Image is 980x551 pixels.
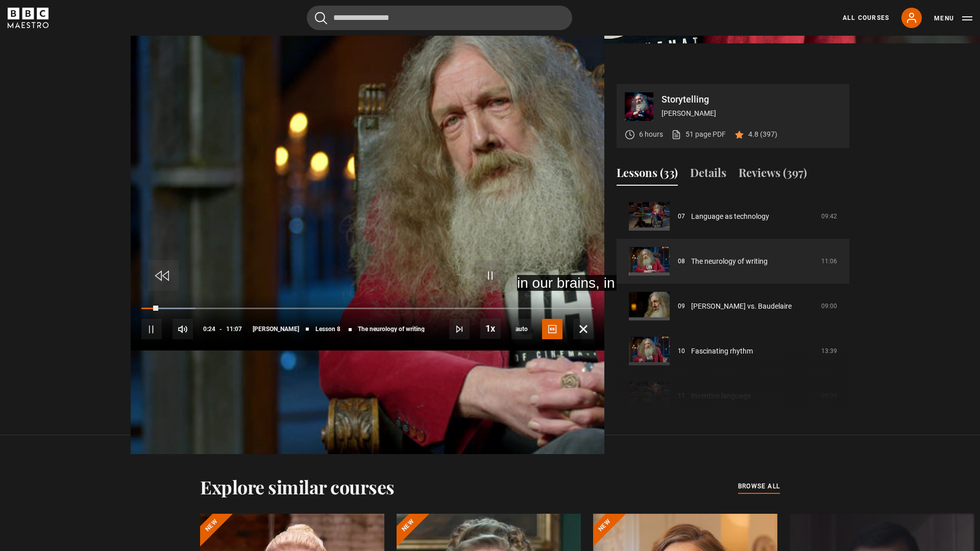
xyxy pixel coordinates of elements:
[691,301,792,312] a: [PERSON_NAME] vs. Baudelaire
[542,319,562,339] button: Captions
[219,325,222,333] span: -
[511,319,532,339] span: auto
[934,13,972,23] button: Toggle navigation
[511,319,532,339] div: Current quality: 1080p
[661,108,841,119] p: [PERSON_NAME]
[141,308,594,310] div: Progress Bar
[449,319,470,339] button: Next Lesson
[315,326,340,332] span: Lesson 8
[200,476,395,497] h2: Explore similar courses
[843,13,889,22] a: All Courses
[671,129,726,140] a: 51 page PDF
[691,346,753,357] a: Fascinating rhythm
[131,84,604,350] video-js: Video Player
[691,256,768,267] a: The neurology of writing
[691,211,769,222] a: Language as technology
[617,164,678,186] button: Lessons (33)
[203,320,215,338] span: 0:24
[738,481,780,492] a: browse all
[173,319,193,339] button: Mute
[748,129,777,140] p: 4.8 (397)
[480,318,501,339] button: Playback Rate
[253,326,299,332] span: [PERSON_NAME]
[738,481,780,491] span: browse all
[661,95,841,104] p: Storytelling
[226,320,242,338] span: 11:07
[690,164,726,186] button: Details
[573,319,594,339] button: Fullscreen
[739,164,807,186] button: Reviews (397)
[315,12,327,24] button: Submit the search query
[358,326,425,332] span: The neurology of writing
[639,129,663,140] p: 6 hours
[307,6,572,30] input: Search
[141,319,162,339] button: Pause
[8,8,48,28] svg: BBC Maestro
